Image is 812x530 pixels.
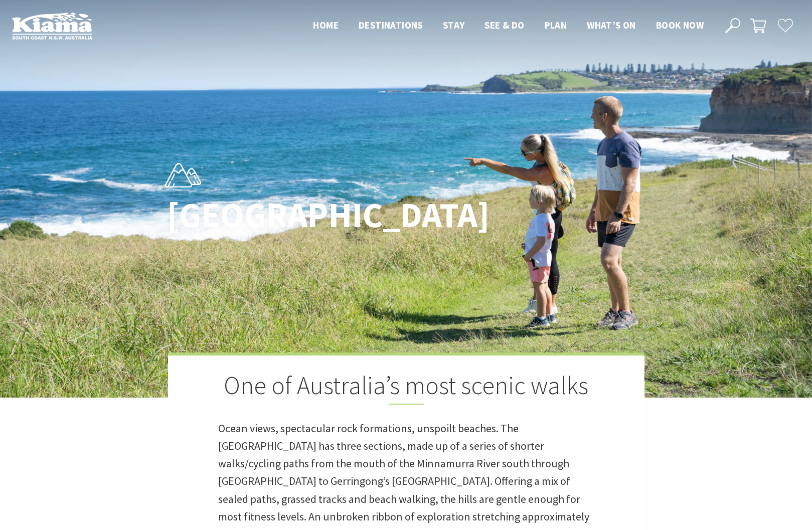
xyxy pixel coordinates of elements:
[167,196,450,234] h1: [GEOGRAPHIC_DATA]
[12,12,92,40] img: Kiama Logo
[545,19,567,31] span: Plan
[587,19,636,31] span: What’s On
[303,18,714,34] nav: Main Menu
[218,371,594,405] h2: One of Australia’s most scenic walks
[359,19,423,31] span: Destinations
[484,19,524,31] span: See & Do
[656,19,704,31] span: Book now
[313,19,339,31] span: Home
[443,19,465,31] span: Stay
